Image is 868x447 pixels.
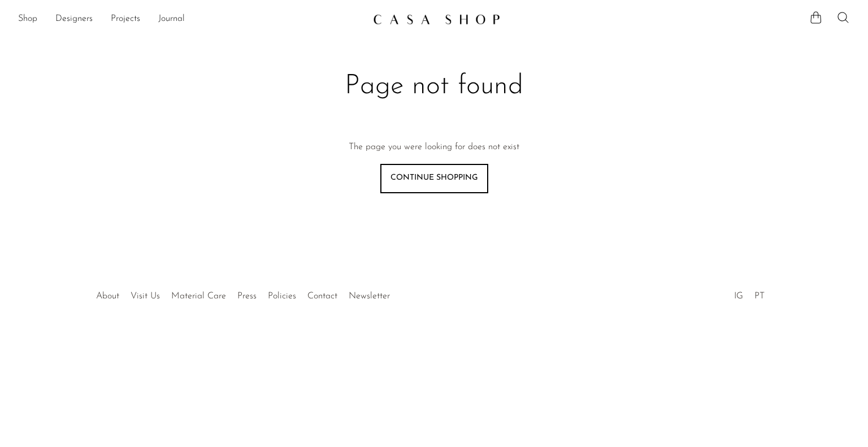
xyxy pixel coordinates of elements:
nav: Desktop navigation [18,10,364,29]
h1: Page not found [254,69,614,104]
a: Journal [158,12,185,27]
a: Shop [18,12,37,27]
ul: Quick links [90,283,396,304]
a: Policies [268,292,296,301]
a: Press [237,292,257,301]
a: Contact [307,292,337,301]
a: Projects [111,12,140,27]
a: IG [734,292,743,301]
ul: Social Medias [728,283,770,304]
a: PT [754,292,765,301]
a: About [96,292,119,301]
a: Continue shopping [380,164,488,193]
a: Designers [55,12,93,27]
p: The page you were looking for does not exist [349,140,519,155]
a: Visit Us [131,292,160,301]
a: Material Care [171,292,226,301]
ul: NEW HEADER MENU [18,10,364,29]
